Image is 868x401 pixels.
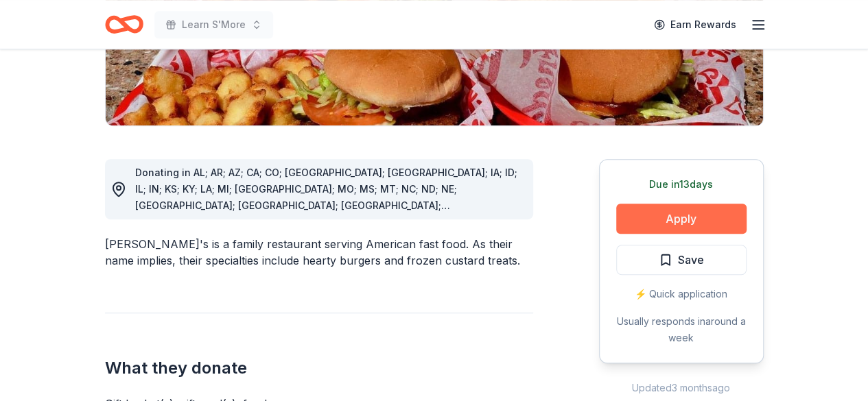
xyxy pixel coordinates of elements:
div: ⚡️ Quick application [616,286,747,302]
div: [PERSON_NAME]'s is a family restaurant serving American fast food. As their name implies, their s... [105,236,533,269]
button: Learn S'More [154,11,273,38]
button: Apply [616,204,747,234]
span: Donating in AL; AR; AZ; CA; CO; [GEOGRAPHIC_DATA]; [GEOGRAPHIC_DATA]; IA; ID; IL; IN; KS; KY; LA;... [135,167,517,244]
div: Updated 3 months ago [599,380,764,396]
h2: What they donate [105,357,533,379]
span: Learn S'More [182,16,246,33]
span: Save [678,251,704,269]
a: Earn Rewards [646,12,744,37]
button: Save [616,245,747,275]
a: Home [105,8,143,40]
div: Due in 13 days [616,176,747,193]
div: Usually responds in around a week [616,313,747,346]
